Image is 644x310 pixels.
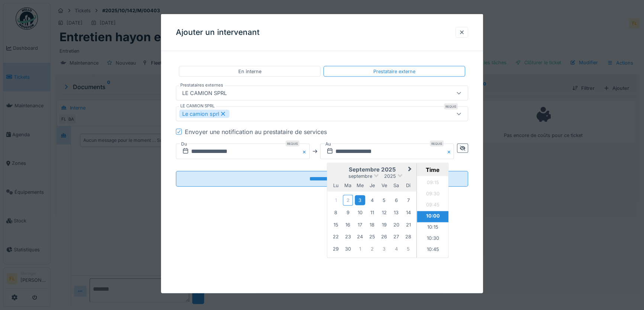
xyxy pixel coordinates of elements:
[430,141,444,147] div: Requis
[179,103,216,109] label: LE CAMION SPRL
[379,244,389,254] div: Choose vendredi 3 octobre 2025
[391,244,401,254] div: Choose samedi 4 octobre 2025
[355,195,365,205] div: Choose mercredi 3 septembre 2025
[355,180,365,190] div: mercredi
[379,232,389,242] div: Choose vendredi 26 septembre 2025
[417,176,449,258] ul: Time
[367,208,377,218] div: Choose jeudi 11 septembre 2025
[331,195,341,205] div: Not available lundi 1 septembre 2025
[417,178,449,189] li: 09:15
[367,195,377,205] div: Choose jeudi 4 septembre 2025
[403,244,413,254] div: Choose dimanche 5 octobre 2025
[417,256,449,267] li: 11:00
[185,127,327,136] div: Envoyer une notification au prestataire de services
[367,244,377,254] div: Choose jeudi 2 octobre 2025
[325,140,332,148] label: Au
[417,189,449,200] li: 09:30
[343,180,353,190] div: mardi
[403,232,413,242] div: Choose dimanche 28 septembre 2025
[379,195,389,205] div: Choose vendredi 5 septembre 2025
[446,144,454,159] button: Close
[417,211,449,222] li: 10:00
[379,180,389,190] div: vendredi
[343,232,353,242] div: Choose mardi 23 septembre 2025
[391,180,401,190] div: samedi
[348,173,372,179] span: septembre
[391,232,401,242] div: Choose samedi 27 septembre 2025
[355,244,365,254] div: Choose mercredi 1 octobre 2025
[331,219,341,229] div: Choose lundi 15 septembre 2025
[391,195,401,205] div: Choose samedi 6 septembre 2025
[391,208,401,218] div: Choose samedi 13 septembre 2025
[417,222,449,234] li: 10:15
[176,28,260,37] h3: Ajouter un intervenant
[367,180,377,190] div: jeudi
[367,232,377,242] div: Choose jeudi 25 septembre 2025
[238,68,261,75] div: En interne
[417,200,449,211] li: 09:45
[417,234,449,245] li: 10:30
[419,166,447,173] div: Time
[328,166,417,173] h2: septembre 2025
[331,232,341,242] div: Choose lundi 22 septembre 2025
[403,195,413,205] div: Choose dimanche 7 septembre 2025
[403,180,413,190] div: dimanche
[355,219,365,229] div: Choose mercredi 17 septembre 2025
[391,219,401,229] div: Choose samedi 20 septembre 2025
[355,232,365,242] div: Choose mercredi 24 septembre 2025
[179,82,225,88] label: Prestataires externes
[343,195,353,205] div: Not available mardi 2 septembre 2025
[379,208,389,218] div: Choose vendredi 12 septembre 2025
[417,245,449,256] li: 10:45
[331,244,341,254] div: Choose lundi 29 septembre 2025
[330,194,414,255] div: Month septembre, 2025
[405,164,417,176] button: Next Month
[343,244,353,254] div: Choose mardi 30 septembre 2025
[373,68,415,75] div: Prestataire externe
[403,208,413,218] div: Choose dimanche 14 septembre 2025
[331,180,341,190] div: lundi
[367,219,377,229] div: Choose jeudi 18 septembre 2025
[180,140,188,148] label: Du
[286,141,299,147] div: Requis
[331,208,341,218] div: Choose lundi 8 septembre 2025
[444,104,458,110] div: Requis
[379,219,389,229] div: Choose vendredi 19 septembre 2025
[179,89,230,97] div: LE CAMION SPRL
[343,208,353,218] div: Choose mardi 9 septembre 2025
[403,219,413,229] div: Choose dimanche 21 septembre 2025
[343,219,353,229] div: Choose mardi 16 septembre 2025
[384,173,396,179] span: 2025
[355,208,365,218] div: Choose mercredi 10 septembre 2025
[302,144,310,159] button: Close
[179,110,229,118] div: Le camion sprl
